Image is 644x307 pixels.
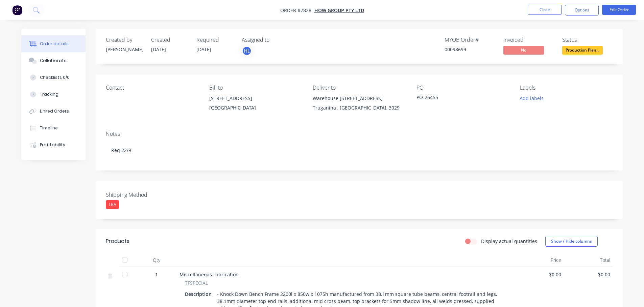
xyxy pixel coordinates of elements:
[565,5,599,16] button: Options
[21,103,86,120] button: Linked Orders
[209,94,302,115] div: [STREET_ADDRESS][GEOGRAPHIC_DATA]
[518,271,561,278] span: $0.00
[106,140,613,160] div: Req 22/9
[242,37,309,43] div: Assigned to
[12,5,22,15] img: Factory
[416,94,501,103] div: PO-26455
[106,46,143,53] div: [PERSON_NAME]
[209,85,302,91] div: Bill to
[516,94,547,103] button: Add labels
[314,7,364,13] a: How Group Pty Ltd
[209,103,302,113] div: [GEOGRAPHIC_DATA]
[106,37,143,43] div: Created by
[313,85,405,91] div: Deliver to
[503,46,544,54] span: No
[515,253,564,267] div: Price
[151,46,166,53] span: [DATE]
[313,103,405,113] div: Truganina , [GEOGRAPHIC_DATA], 3029
[562,46,603,56] button: Production Plan...
[40,142,65,148] div: Profitability
[416,85,509,91] div: PO
[313,94,405,115] div: Warehouse [STREET_ADDRESS]Truganina , [GEOGRAPHIC_DATA], 3029
[106,200,119,209] div: TBA
[567,271,610,278] span: $0.00
[40,91,58,97] div: Tracking
[106,191,190,199] label: Shipping Method
[106,237,129,245] div: Products
[280,7,314,13] span: Order #7828 -
[185,289,214,299] div: Description
[155,271,158,278] span: 1
[196,46,211,53] span: [DATE]
[106,131,613,137] div: Notes
[602,5,636,15] button: Edit Order
[21,52,86,69] button: Collaborate
[21,35,86,52] button: Order details
[562,46,603,54] span: Production Plan...
[196,37,234,43] div: Required
[520,85,613,91] div: Labels
[21,136,86,153] button: Profitability
[562,37,613,43] div: Status
[180,271,239,278] span: Miscellaneous Fabrication
[445,37,495,43] div: MYOB Order #
[185,279,208,286] span: TFSPECIAL
[21,86,86,103] button: Tracking
[209,94,302,103] div: [STREET_ADDRESS]
[445,46,495,53] div: 00098699
[545,236,598,247] button: Show / Hide columns
[564,253,613,267] div: Total
[136,253,177,267] div: Qty
[503,37,554,43] div: Invoiced
[151,37,188,43] div: Created
[21,120,86,136] button: Timeline
[106,85,198,91] div: Contact
[40,74,70,81] div: Checklists 0/0
[242,46,252,56] button: HL
[40,125,58,131] div: Timeline
[40,58,67,64] div: Collaborate
[481,238,537,245] label: Display actual quantities
[21,69,86,86] button: Checklists 0/0
[40,108,69,114] div: Linked Orders
[40,41,69,47] div: Order details
[528,5,562,15] button: Close
[313,94,405,103] div: Warehouse [STREET_ADDRESS]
